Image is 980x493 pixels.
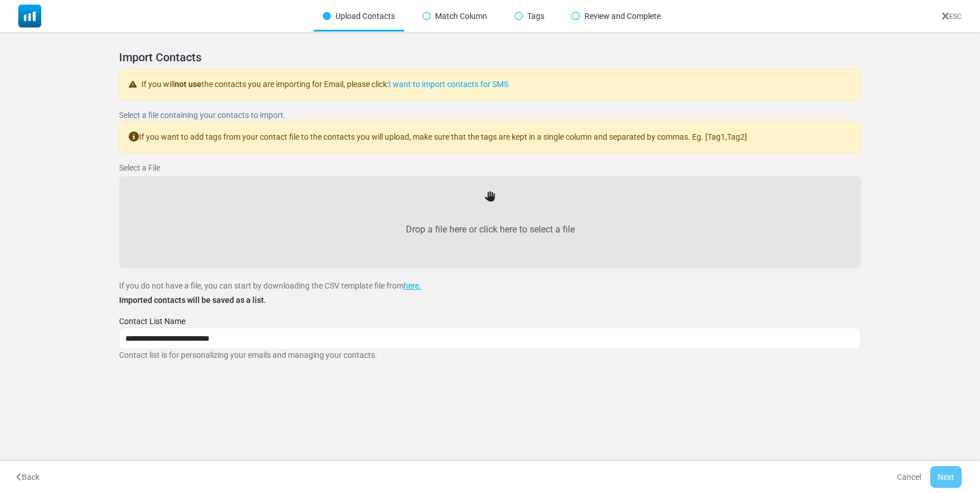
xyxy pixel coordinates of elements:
[505,1,554,31] div: Tags
[119,121,861,153] div: If you want to add tags from your contact file to the contacts you will upload, make sure that th...
[404,281,421,290] a: here.
[18,5,41,27] img: mailsoftly_icon_blue_white.svg
[563,1,670,31] div: Review and Complete
[119,50,861,64] h5: Import Contacts
[942,13,962,21] a: ESC
[413,1,496,31] div: Match Column
[119,109,861,121] p: Select a file containing your contacts to import.
[119,162,160,174] label: Select a File
[9,466,47,488] button: Back
[890,466,928,488] a: Cancel
[119,294,266,306] label: Imported contacts will be saved as a list.
[314,1,404,31] div: Upload Contacts
[119,280,861,292] p: If you do not have a file, you can start by downloading the CSV template file from
[119,315,185,328] label: Contact List Name
[132,204,848,255] label: Drop a file here or click here to select a file
[389,80,508,89] a: I want to import contacts for SMS
[175,80,201,89] strong: not use
[119,69,861,100] div: If you will the contacts you are importing for Email, please click:
[119,349,861,361] p: Contact list is for personalizing your emails and managing your contacts.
